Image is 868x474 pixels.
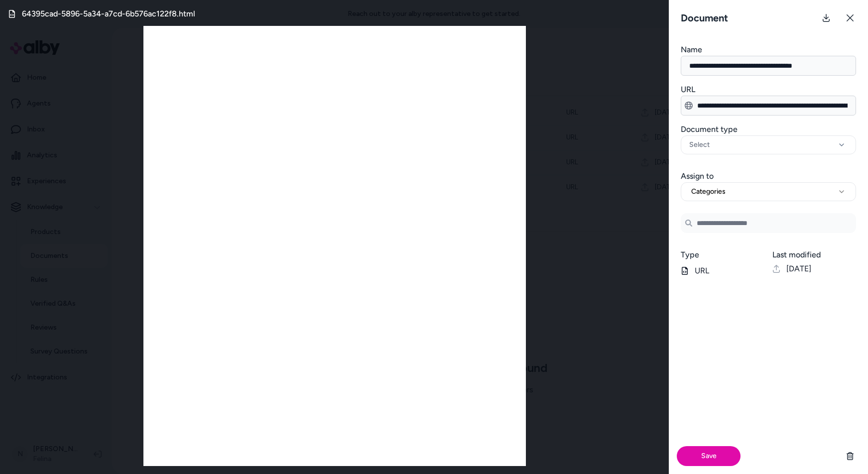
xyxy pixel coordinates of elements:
[677,446,741,466] button: Save
[681,171,714,181] label: Assign to
[681,249,764,261] h3: Type
[22,8,195,20] h3: 64395cad-5896-5a34-a7cd-6b576ac122f8.html
[681,123,856,135] h3: Document type
[681,135,856,154] button: Select
[677,11,732,25] h3: Document
[786,263,811,275] span: [DATE]
[689,140,710,150] span: Select
[691,187,726,197] span: Categories
[772,249,856,261] h3: Last modified
[681,84,856,96] h3: URL
[681,44,856,56] h3: Name
[681,265,764,277] p: URL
